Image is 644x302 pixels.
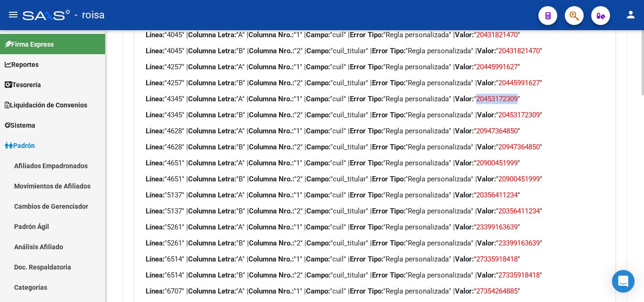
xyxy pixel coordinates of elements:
strong: Columna Nro.: [249,239,294,247]
strong: Valor: [455,223,474,231]
strong: Columna Nro.: [249,271,294,279]
span: Padrón [5,140,35,151]
p: "5137" | "A" | "1" | "cuil" | "Regla personalizada" | " " [146,190,603,200]
span: - roisa [74,5,105,25]
strong: Valor: [477,239,496,247]
span: Liquidación de Convenios [5,100,87,110]
strong: Línea: [146,223,165,231]
strong: Columna Letra: [188,159,236,167]
strong: Columna Letra: [188,223,236,231]
p: "4628" | "A" | "1" | "cuil" | "Regla personalizada" | " " [146,126,603,136]
strong: Campo: [306,31,330,39]
strong: Campo: [306,79,330,87]
strong: Campo: [306,207,330,215]
strong: Línea: [146,191,165,199]
strong: Error Tipo: [350,287,383,295]
strong: Valor: [477,207,496,215]
strong: Valor: [455,287,474,295]
strong: Columna Nro.: [248,223,294,231]
strong: Error Tipo: [372,111,405,119]
span: 23399163639 [476,223,518,231]
span: 20356411234 [476,191,518,199]
strong: Error Tipo: [350,159,383,167]
span: 23399163639 [498,239,540,247]
strong: Valor: [455,191,474,199]
strong: Línea: [146,63,165,71]
strong: Columna Letra: [188,255,236,263]
p: "4257" | "B" | "2" | "cuil_titular" | "Regla personalizada" | " " [146,78,603,88]
strong: Línea: [146,207,165,215]
strong: Columna Letra: [188,127,236,135]
strong: Error Tipo: [372,175,405,183]
strong: Columna Letra: [188,31,236,39]
strong: Campo: [306,239,330,247]
strong: Error Tipo: [350,255,383,263]
strong: Campo: [306,255,330,263]
strong: Columna Nro.: [248,63,294,71]
strong: Columna Nro.: [249,143,294,151]
strong: Columna Nro.: [248,159,294,167]
span: 20356411234 [498,207,540,215]
span: 20445991627 [498,79,540,87]
strong: Línea: [146,111,165,119]
strong: Columna Letra: [188,47,236,55]
strong: Campo: [306,191,330,199]
span: 27335918418 [476,255,518,263]
strong: Campo: [306,127,330,135]
strong: Columna Nro.: [248,95,294,103]
span: 20947364850 [498,143,540,151]
p: "6514" | "B" | "2" | "cuil_titular" | "Regla personalizada" | " " [146,270,603,280]
p: "5261" | "A" | "1" | "cuil" | "Regla personalizada" | " " [146,222,603,232]
strong: Columna Letra: [188,175,236,183]
strong: Campo: [306,175,330,183]
strong: Error Tipo: [350,31,383,39]
strong: Línea: [146,271,165,279]
strong: Línea: [146,79,165,87]
strong: Columna Letra: [188,143,236,151]
strong: Error Tipo: [350,63,383,71]
span: 20453172309 [498,111,540,119]
strong: Línea: [146,255,165,263]
strong: Error Tipo: [372,207,405,215]
strong: Campo: [306,95,330,103]
span: 20947364850 [476,127,518,135]
strong: Línea: [146,127,165,135]
strong: Campo: [306,159,330,167]
strong: Error Tipo: [372,143,405,151]
strong: Columna Letra: [188,271,236,279]
div: Open Intercom Messenger [612,270,635,293]
strong: Columna Nro.: [249,79,294,87]
p: "4345" | "B" | "2" | "cuil_titular" | "Regla personalizada" | " " [146,110,603,120]
span: 20445991627 [476,63,518,71]
strong: Columna Nro.: [249,111,294,119]
strong: Columna Nro.: [248,191,294,199]
span: Firma Express [5,39,54,49]
span: 20900451999 [476,159,518,167]
strong: Valor: [477,143,496,151]
p: "4045" | "B" | "2" | "cuil_titular" | "Regla personalizada" | " " [146,46,603,56]
strong: Columna Nro.: [249,47,294,55]
strong: Línea: [146,287,165,295]
p: "6514" | "A" | "1" | "cuil" | "Regla personalizada" | " " [146,254,603,264]
strong: Valor: [455,255,474,263]
strong: Error Tipo: [372,271,405,279]
strong: Línea: [146,47,165,55]
p: "4345" | "A" | "1" | "cuil" | "Regla personalizada" | " " [146,94,603,104]
strong: Columna Letra: [188,79,236,87]
strong: Valor: [455,95,474,103]
span: 20453172309 [476,95,518,103]
span: Reportes [5,59,39,70]
strong: Valor: [477,79,496,87]
span: 20431821470 [498,47,540,55]
p: "5137" | "B" | "2" | "cuil_titular" | "Regla personalizada" | " " [146,206,603,216]
strong: Error Tipo: [350,127,383,135]
strong: Valor: [455,159,474,167]
strong: Línea: [146,31,165,39]
strong: Columna Nro.: [249,175,294,183]
strong: Error Tipo: [350,191,383,199]
strong: Columna Nro.: [248,287,294,295]
strong: Columna Nro.: [248,31,294,39]
strong: Columna Letra: [188,239,236,247]
strong: Valor: [477,111,496,119]
strong: Campo: [306,223,330,231]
